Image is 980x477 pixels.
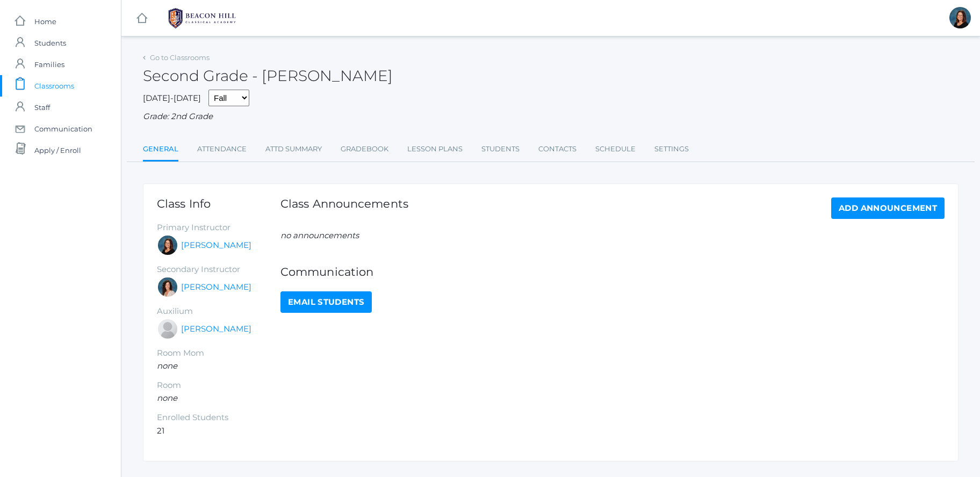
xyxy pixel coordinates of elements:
a: [PERSON_NAME] [181,239,251,252]
span: Students [34,32,66,54]
h5: Enrolled Students [157,413,280,422]
h5: Primary Instructor [157,223,280,232]
a: Lesson Plans [407,138,463,160]
a: [PERSON_NAME] [181,323,251,335]
h5: Room [157,381,280,390]
em: no announcements [280,230,359,240]
a: Gradebook [341,138,388,160]
a: Go to Classrooms [150,53,210,62]
a: Add Announcement [831,197,945,219]
span: Families [34,54,64,75]
a: Students [481,138,520,160]
a: Attd Summary [265,138,322,160]
div: Emily Balli [157,234,178,256]
div: Sarah Armstrong [157,318,178,340]
span: Apply / Enroll [34,140,81,161]
a: General [143,138,178,162]
h5: Room Mom [157,349,280,358]
div: Cari Burke [157,276,178,298]
div: Grade: 2nd Grade [143,111,959,123]
h5: Secondary Instructor [157,265,280,274]
a: [PERSON_NAME] [181,281,251,293]
a: Attendance [197,138,247,160]
a: Contacts [538,138,577,160]
span: Communication [34,118,92,140]
span: Staff [34,97,50,118]
h1: Class Info [157,197,280,210]
h1: Class Announcements [280,197,408,216]
div: Emily Balli [949,7,971,28]
img: BHCALogos-05-308ed15e86a5a0abce9b8dd61676a3503ac9727e845dece92d48e8588c001991.png [162,5,242,32]
a: Email Students [280,291,372,313]
span: Home [34,11,56,32]
span: Classrooms [34,75,74,97]
a: Schedule [595,138,636,160]
em: none [157,393,177,403]
li: 21 [157,425,280,437]
em: none [157,361,177,371]
a: Settings [654,138,689,160]
span: [DATE]-[DATE] [143,93,201,103]
h2: Second Grade - [PERSON_NAME] [143,68,393,84]
h1: Communication [280,266,945,278]
h5: Auxilium [157,307,280,316]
